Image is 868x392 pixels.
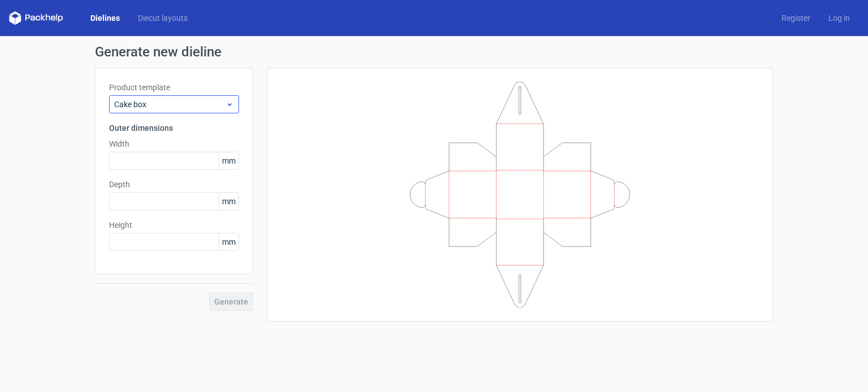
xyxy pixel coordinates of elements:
[109,179,239,190] label: Depth
[129,12,197,24] a: Diecut layouts
[109,82,239,93] label: Product template
[114,99,225,110] span: Cake box
[819,12,859,24] a: Log in
[219,234,238,250] span: mm
[81,12,129,24] a: Dielines
[109,138,239,149] label: Width
[219,193,238,210] span: mm
[219,152,238,169] span: mm
[95,45,773,59] h1: Generate new dieline
[109,219,239,231] label: Height
[109,122,239,134] h3: Outer dimensions
[772,12,819,24] a: Register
